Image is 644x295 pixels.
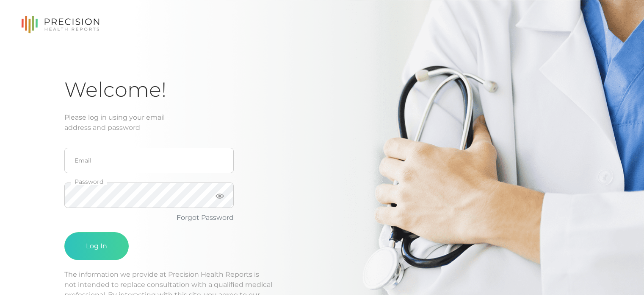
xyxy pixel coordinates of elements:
input: Email [64,148,234,173]
button: Log In [64,232,129,260]
a: Forgot Password [177,214,234,222]
h1: Welcome! [64,77,580,102]
div: Please log in using your email address and password [64,112,580,133]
